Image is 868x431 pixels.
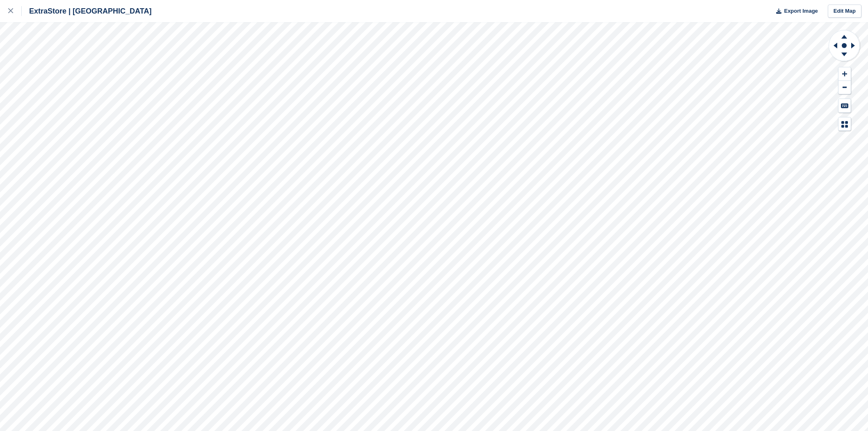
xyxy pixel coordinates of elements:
button: Keyboard Shortcuts [838,99,851,112]
div: ExtraStore | [GEOGRAPHIC_DATA] [22,6,151,16]
button: Zoom Out [838,81,851,94]
button: Export Image [771,5,818,18]
span: Export Image [784,7,818,15]
button: Zoom In [838,67,851,81]
a: Edit Map [828,5,861,18]
button: Map Legend [838,117,851,131]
